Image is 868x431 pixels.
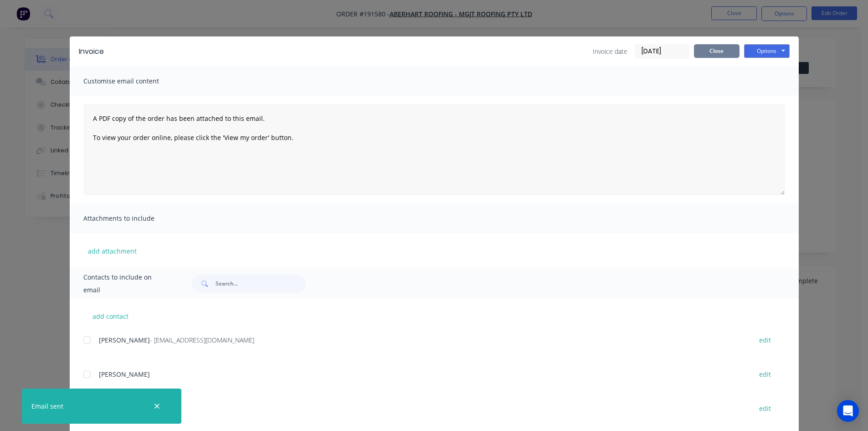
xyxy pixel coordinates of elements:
[99,370,150,379] span: [PERSON_NAME]
[83,271,169,296] span: Contacts to include on email
[754,334,776,346] button: edit
[694,44,740,58] button: Close
[754,368,776,380] button: edit
[83,309,138,323] button: add contact
[150,336,254,344] span: - [EMAIL_ADDRESS][DOMAIN_NAME]
[837,400,859,422] div: Open Intercom Messenger
[83,104,785,195] textarea: A PDF copy of the order has been attached to this email. To view your order online, please click ...
[744,44,790,58] button: Options
[83,212,184,225] span: Attachments to include
[83,75,184,88] span: Customise email content
[216,275,306,293] input: Search...
[79,46,104,57] div: Invoice
[83,244,141,258] button: add attachment
[593,47,627,56] span: Invoice date
[31,401,63,411] div: Email sent
[754,402,776,415] button: edit
[99,336,150,344] span: [PERSON_NAME]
